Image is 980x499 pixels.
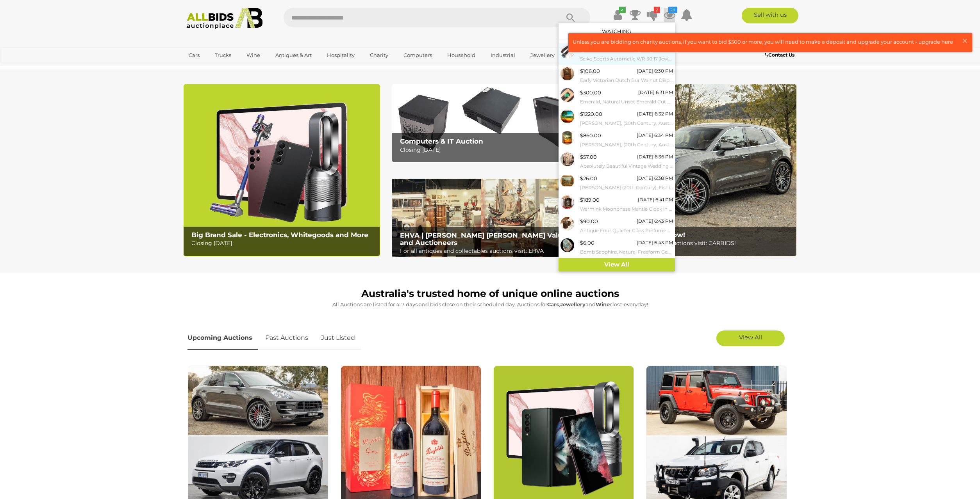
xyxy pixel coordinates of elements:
a: Industrial [486,49,520,62]
a: CARBIDS Online Now! CARBIDS Online Now! For all car and vehicle auctions visit: CARBIDS! [600,84,796,256]
a: Cars [184,49,205,62]
span: $6.00 [580,240,594,246]
img: Big Brand Sale - Electronics, Whitegoods and More [184,84,380,256]
button: Search [551,8,590,27]
img: Allbids.com.au [182,8,267,29]
div: [DATE] 6:32 PM [637,110,673,118]
a: $26.00 [DATE] 6:38 PM [PERSON_NAME] (20th Century), Fishing, Original Vintage Oil on Masonite Boa... [559,172,675,194]
div: [DATE] 6:41 PM [638,195,673,204]
i: ✔ [619,7,626,13]
div: [DATE] 6:43 PM [637,238,673,247]
a: $300.00 [DATE] 6:31 PM Emerald, Natural Unset Emerald Cut Gemstone, 7.66ct - with IGL&I Card [559,86,675,108]
small: Seiko Sports Automatic WR 50 17 Jewels Vintage Watch, 7002-8059 [580,55,673,63]
span: $106.00 [580,68,600,74]
a: $57.00 [DATE] 6:36 PM Absolutely Beautiful Vintage Wedding Japanese Fabric Kimono Featuring Gold,... [559,151,675,172]
a: [GEOGRAPHIC_DATA] [184,62,249,75]
small: Bomb Sapphire, Natural Freeform Gemstone From [GEOGRAPHIC_DATA], 22.20 Ct [580,248,673,256]
span: $57.00 [580,154,597,160]
div: [DATE] 6:34 PM [637,131,673,140]
a: Wine [241,49,265,62]
a: Upcoming Auctions [187,327,258,350]
a: $51.00 [DATE] 6:34 PM Seiko Sports Automatic WR 50 17 Jewels Vintage Watch, 7002-8059 [559,43,675,65]
span: $1220.00 [580,111,602,117]
i: 20 [668,7,677,13]
img: 53072-70a.jpg [561,238,574,252]
h1: Australia's trusted home of unique online auctions [187,288,793,299]
div: [DATE] 6:38 PM [637,174,673,183]
div: [DATE] 6:30 PM [637,67,673,75]
small: Emerald, Natural Unset Emerald Cut Gemstone, 7.66ct - with IGL&I Card [580,98,673,106]
a: Computers & IT Auction Computers & IT Auction Closing [DATE] [392,84,588,163]
strong: Jewellery [560,301,586,307]
img: EHVA | Evans Hastings Valuers and Auctioneers [392,179,588,257]
img: 53551-2a.jpg [561,45,574,59]
a: $189.00 [DATE] 6:41 PM Warmink Moonphase Mantle Clock in Timber Case [559,194,675,215]
b: Big Brand Sale - Electronics, Whitegoods and More [191,231,368,239]
div: [DATE] 6:31 PM [638,88,673,97]
a: EHVA | Evans Hastings Valuers and Auctioneers EHVA | [PERSON_NAME] [PERSON_NAME] Valuers and Auct... [392,179,588,257]
small: [PERSON_NAME] (20th Century), Fishing, Original Vintage Oil on Masonite Board, 39 x 49 cm (frame) [580,183,673,192]
small: Warmink Moonphase Mantle Clock in Timber Case [580,205,673,213]
img: 53538-1a.jpg [561,67,574,80]
img: 53370-1d.jpg [561,88,574,102]
img: 53914-43a.jpg [561,153,574,166]
small: Absolutely Beautiful Vintage Wedding Japanese Fabric Kimono Featuring Gold, Bronze, Silver and Re... [580,162,673,170]
span: $300.00 [580,89,601,96]
strong: Cars [547,301,559,307]
a: View All [716,330,785,346]
b: Contact Us [765,52,794,58]
img: 53914-2a.jpg [561,110,574,123]
b: Computers & IT Auction [400,137,483,145]
small: [PERSON_NAME], (20th Century, Australian, [DATE]-[DATE]), Dinner Time, Oil on Board, 52 x 37 cm (... [580,140,673,149]
a: Hospitality [322,49,360,62]
a: Just Listed [315,327,361,350]
p: Closing [DATE] [191,238,375,248]
img: 53538-119a.jpg [561,195,574,209]
span: $90.00 [580,218,598,224]
a: Jewellery [525,49,560,62]
span: $860.00 [580,132,601,139]
strong: Wine [596,301,610,307]
a: Charity [365,49,393,62]
span: × [961,33,968,48]
a: 2 [646,8,658,22]
a: Past Auctions [259,327,314,350]
a: $6.00 [DATE] 6:43 PM Bomb Sapphire, Natural Freeform Gemstone From [GEOGRAPHIC_DATA], 22.20 Ct [559,236,675,258]
span: $189.00 [580,197,600,203]
a: $1220.00 [DATE] 6:32 PM [PERSON_NAME], (20th Century, Australian, [DATE]-[DATE]), Outback Landsca... [559,108,675,129]
a: Watching [602,28,631,34]
a: Big Brand Sale - Electronics, Whitegoods and More Big Brand Sale - Electronics, Whitegoods and Mo... [184,84,380,256]
a: Trucks [210,49,236,62]
img: 53914-18a.jpg [561,174,574,188]
a: Antiques & Art [270,49,317,62]
a: Computers [398,49,437,62]
a: Household [442,49,480,62]
a: 20 [664,8,675,22]
a: View All [559,258,675,272]
a: $860.00 [DATE] 6:34 PM [PERSON_NAME], (20th Century, Australian, [DATE]-[DATE]), Dinner Time, Oil... [559,129,675,151]
span: $26.00 [580,175,597,181]
p: For all antiques and collectables auctions visit: EHVA [400,246,584,256]
small: Early Victorian Dutch Bur Walnut Display Cabinet [580,76,673,85]
a: $90.00 [DATE] 6:43 PM Antique Four Quarter Glass Perfume Bottles with Silver Plate Lids in Origin... [559,215,675,236]
img: 53913-130a.jpg [561,217,574,231]
p: All Auctions are listed for 4-7 days and bids close on their scheduled day. Auctions for , and cl... [187,300,793,309]
p: Closing [DATE] [400,145,584,155]
p: For all car and vehicle auctions visit: CARBIDS! [608,238,792,248]
a: Contact Us [765,51,796,59]
div: [DATE] 6:43 PM [637,217,673,226]
span: View All [739,334,762,341]
a: $106.00 [DATE] 6:30 PM Early Victorian Dutch Bur Walnut Display Cabinet [559,65,675,86]
div: [DATE] 6:36 PM [637,153,673,161]
a: ✔ [612,8,624,22]
img: 53914-3a.jpg [561,131,574,145]
b: EHVA | [PERSON_NAME] [PERSON_NAME] Valuers and Auctioneers [400,231,573,247]
a: Sell with us [742,8,798,23]
img: CARBIDS Online Now! [600,84,796,256]
img: Computers & IT Auction [392,84,588,163]
i: 2 [654,7,660,13]
small: [PERSON_NAME], (20th Century, Australian, [DATE]-[DATE]), Outback Landscape (1981), Oil on Board,... [580,119,673,128]
small: Antique Four Quarter Glass Perfume Bottles with Silver Plate Lids in Original Leather Carry Case [580,226,673,235]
